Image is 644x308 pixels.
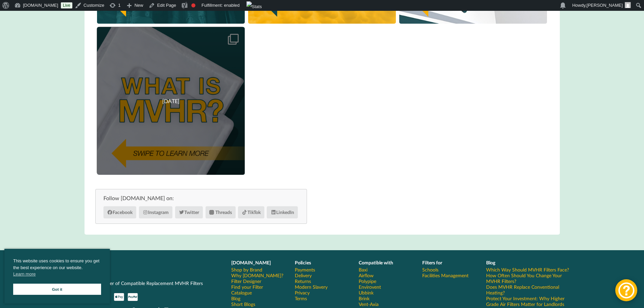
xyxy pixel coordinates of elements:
a: How Often Should You Change Your MVHR Filters? [486,273,572,284]
a: Catalogue [231,290,252,295]
a: Filter Designer [231,278,261,284]
a: Which Way Should MVHR Filters Face? [486,267,569,273]
a: LinkedIn [267,206,298,218]
a: Find your Filter [231,284,263,290]
a: Facebook [103,206,137,218]
a: Airflow [359,273,374,278]
div: cookieconsent [4,249,110,304]
a: Envirovent [359,284,381,290]
p: Leading UK Provider of Compatible Replacement MVHR Filters [72,280,222,287]
a: Why [DOMAIN_NAME]? [231,273,283,278]
a: Got it cookie [13,284,101,295]
a: Twitter [175,206,203,218]
b: [DOMAIN_NAME] [231,260,271,265]
span: This website uses cookies to ensure you get the best experience on our website. [13,258,101,279]
a: Returns [295,278,311,284]
b: Filters for [422,260,442,265]
a: Polypipe [359,278,376,284]
a: Terms [295,295,307,301]
a: Ubbink [359,290,374,295]
p: Follow [DOMAIN_NAME] on: [103,194,299,202]
b: Compatible with [359,260,393,265]
a: Vent-Axia [359,301,379,307]
span: [PERSON_NAME] [587,3,623,8]
b: Blog [486,260,495,265]
a: Payments [295,267,315,273]
a: Baxi [359,267,367,273]
a: Facilities Management [422,273,469,278]
span: [DATE] [162,98,180,104]
a: Blog [231,295,240,301]
a: Modern Slavery [295,284,328,290]
span: Threads [215,209,232,215]
b: Policies [295,260,311,265]
a: [DATE] [97,27,245,175]
a: Delivery [295,273,312,278]
a: Threads [206,206,236,218]
a: Privacy [295,290,310,295]
a: Shop by Brand [231,267,262,273]
a: TikTok [238,206,264,218]
a: Schools [422,267,438,273]
a: Protect Your Investment: Why Higher Grade Air Filters Matter for Landlords [486,295,572,307]
img: Views over 48 hours. Click for more Jetpack Stats. [246,1,262,12]
span: Fulfillment: enabled [201,3,240,8]
a: Does MVHR Replace Conventional Heating? [486,284,572,295]
a: cookies - Learn more [13,271,35,278]
a: Instagram [139,206,173,218]
a: Live [61,2,72,8]
div: Focus keyphrase not set [191,3,195,7]
a: Brink [359,295,369,301]
a: Short Blogs [231,301,255,307]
